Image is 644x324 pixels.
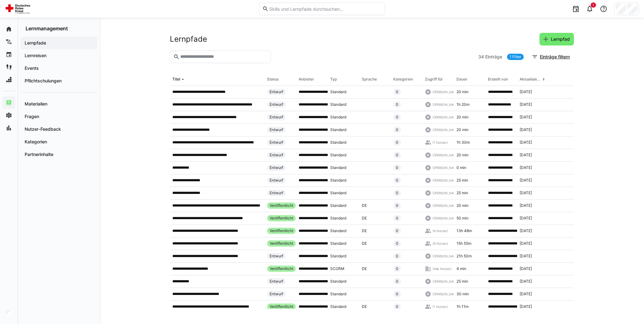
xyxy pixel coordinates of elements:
[270,115,283,120] span: Entwurf
[485,54,502,60] span: Einträge
[520,228,532,233] span: [DATE]
[270,140,283,145] span: Entwurf
[270,216,293,221] span: Veröffentlicht
[432,102,461,107] span: ([PERSON_NAME])
[330,140,346,145] span: Standard
[270,165,283,170] span: Entwurf
[393,77,413,82] div: Kategorien
[456,304,468,309] span: 1h 11m
[520,304,532,309] span: [DATE]
[488,77,508,82] div: Erstellt von
[432,191,461,195] span: ([PERSON_NAME])
[362,77,377,82] div: Sprache
[432,115,461,119] span: ([PERSON_NAME])
[330,115,346,120] span: Standard
[362,228,367,233] span: DE
[520,102,532,107] span: [DATE]
[362,216,367,221] span: DE
[330,190,346,195] span: Standard
[396,102,398,107] span: 0
[396,228,398,233] span: 0
[456,291,469,297] span: 30 min
[362,241,367,246] span: DE
[432,90,461,94] span: ([PERSON_NAME])
[170,34,207,44] h2: Lernpfade
[396,254,398,259] span: 0
[396,165,398,170] span: 0
[330,291,346,297] span: Standard
[396,190,398,195] span: 0
[456,102,469,107] span: 1h 20m
[330,266,344,271] span: SCORM
[520,241,532,246] span: [DATE]
[520,140,532,145] span: [DATE]
[330,178,346,183] span: Standard
[270,228,293,233] span: Veröffentlicht
[362,304,367,309] span: DE
[456,127,468,132] span: 20 min
[396,216,398,221] span: 0
[330,241,346,246] span: Standard
[520,127,532,132] span: [DATE]
[528,51,574,63] button: Einträge filtern
[456,153,468,158] span: 20 min
[520,190,532,195] span: [DATE]
[520,203,532,208] span: [DATE]
[432,241,448,246] span: (8 Nutzer)
[330,216,346,221] span: Standard
[432,140,448,145] span: (1 Nutzer)
[456,190,468,195] span: 25 min
[432,216,461,220] span: ([PERSON_NAME])
[456,279,468,284] span: 25 min
[270,304,293,309] span: Veröffentlicht
[330,228,346,233] span: Standard
[396,89,398,94] span: 0
[330,89,346,94] span: Standard
[425,77,443,82] div: Zugriff für
[432,153,461,157] span: ([PERSON_NAME])
[396,203,398,208] span: 0
[396,291,398,297] span: 0
[456,228,472,233] span: 13h 48m
[330,102,346,107] span: Standard
[520,178,532,183] span: [DATE]
[270,153,283,158] span: Entwurf
[432,279,461,284] span: ([PERSON_NAME])
[478,54,484,60] span: 34
[270,291,283,297] span: Entwurf
[432,165,461,170] span: ([PERSON_NAME])
[540,33,574,45] button: Lernpfad
[520,153,532,158] span: [DATE]
[456,165,466,170] span: 0 min
[456,216,468,221] span: 50 min
[520,77,541,82] div: Aktualisiert am
[456,203,468,208] span: 20 min
[396,241,398,246] span: 0
[456,266,466,271] span: 4 min
[270,241,293,246] span: Veröffentlicht
[396,115,398,120] span: 0
[270,266,293,271] span: Veröffentlicht
[593,3,594,7] span: 1
[456,241,471,246] span: 15h 55m
[299,77,314,82] div: Anbieter
[520,216,532,221] span: [DATE]
[270,254,283,259] span: Entwurf
[330,203,346,208] span: Standard
[432,304,448,309] span: (1 Nutzer)
[507,54,524,60] a: 1 Filter
[330,77,337,82] div: Typ
[550,36,571,42] span: Lernpfad
[432,203,461,208] span: ([PERSON_NAME])
[396,266,398,271] span: 0
[362,203,367,208] span: DE
[396,178,398,183] span: 0
[456,115,468,120] span: 20 min
[520,266,532,271] span: [DATE]
[520,279,532,284] span: [DATE]
[330,127,346,132] span: Standard
[330,279,346,284] span: Standard
[520,254,532,259] span: [DATE]
[270,279,283,284] span: Entwurf
[396,304,398,309] span: 0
